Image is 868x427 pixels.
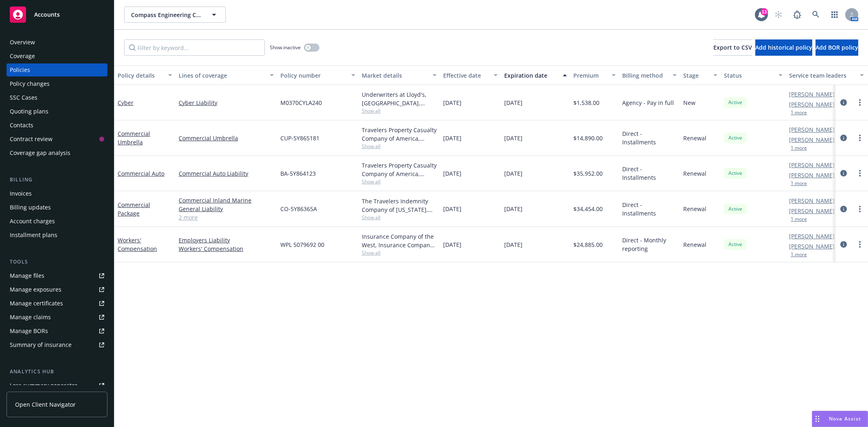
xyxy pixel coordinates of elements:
[7,229,107,242] a: Installment plans
[791,181,807,186] button: 1 more
[179,236,274,244] a: Employers Liability
[855,240,865,249] a: more
[15,400,76,409] span: Open Client Navigator
[7,91,107,104] a: SSC Cases
[280,205,317,213] span: CO-5Y86365A
[10,215,55,228] div: Account charges
[362,107,437,114] span: Show all
[270,44,301,51] span: Show inactive
[7,176,107,184] div: Billing
[179,213,274,222] a: 2 more
[277,65,359,85] button: Policy number
[362,214,437,221] span: Show all
[789,161,835,169] a: [PERSON_NAME]
[362,161,437,178] div: Travelers Property Casualty Company of America, Travelers Insurance
[755,39,812,56] button: Add historical policy
[812,411,822,427] div: Drag to move
[7,50,107,63] a: Coverage
[280,134,319,142] span: CUP-5Y865181
[179,196,274,205] a: Commercial Inland Marine
[789,242,835,251] a: [PERSON_NAME]
[362,249,437,256] span: Show all
[7,119,107,132] a: Contacts
[826,7,843,23] a: Switch app
[573,134,603,142] span: $14,890.00
[118,170,164,177] a: Commercial Auto
[362,71,428,80] div: Market details
[683,98,695,107] span: New
[504,205,523,213] span: [DATE]
[504,169,523,178] span: [DATE]
[118,99,133,107] a: Cyber
[573,169,603,178] span: $35,952.00
[727,170,743,177] span: Active
[683,134,706,142] span: Renewal
[622,129,677,146] span: Direct - Installments
[10,201,51,214] div: Billing updates
[808,7,824,23] a: Search
[7,187,107,200] a: Invoices
[118,71,163,80] div: Policy details
[7,283,107,296] span: Manage exposures
[179,134,274,142] a: Commercial Umbrella
[839,98,848,107] a: circleInformation
[10,338,72,351] div: Summary of insurance
[727,205,743,213] span: Active
[7,201,107,214] a: Billing updates
[7,133,107,146] a: Contract review
[7,269,107,282] a: Manage files
[683,71,708,80] div: Stage
[789,7,805,23] a: Report a Bug
[573,240,603,249] span: $24,885.00
[791,217,807,222] button: 1 more
[683,240,706,249] span: Renewal
[10,50,35,63] div: Coverage
[789,71,855,80] div: Service team leaders
[10,229,57,242] div: Installment plans
[504,240,523,249] span: [DATE]
[727,134,743,142] span: Active
[114,65,175,85] button: Policy details
[789,90,835,98] a: [PERSON_NAME]
[124,7,226,23] button: Compass Engineering Contractors, Inc.
[280,98,322,107] span: M0370CYLA240
[761,6,768,13] div: 13
[713,44,752,51] span: Export to CSV
[680,65,721,85] button: Stage
[619,65,680,85] button: Billing method
[10,63,30,76] div: Policies
[504,71,558,80] div: Expiration date
[362,90,437,107] div: Underwriters at Lloyd's, [GEOGRAPHIC_DATA], [PERSON_NAME] of [GEOGRAPHIC_DATA], Evolve
[791,110,807,115] button: 1 more
[280,169,316,178] span: BA-5Y864123
[362,178,437,185] span: Show all
[770,7,787,23] a: Start snowing
[7,297,107,310] a: Manage certificates
[812,411,868,427] button: Nova Assist
[504,134,523,142] span: [DATE]
[7,3,107,26] a: Accounts
[443,134,461,142] span: [DATE]
[786,65,867,85] button: Service team leaders
[10,133,52,146] div: Contract review
[683,169,706,178] span: Renewal
[7,77,107,90] a: Policy changes
[124,39,265,56] input: Filter by keyword...
[829,415,861,422] span: Nova Assist
[855,98,865,107] a: more
[10,379,77,392] div: Loss summary generator
[504,98,523,107] span: [DATE]
[839,168,848,178] a: circleInformation
[443,71,489,80] div: Effective date
[7,258,107,266] div: Tools
[501,65,570,85] button: Expiration date
[362,126,437,143] div: Travelers Property Casualty Company of America, Travelers Insurance
[7,325,107,338] a: Manage BORs
[280,71,346,80] div: Policy number
[443,205,461,213] span: [DATE]
[179,98,274,107] a: Cyber Liability
[10,311,51,324] div: Manage claims
[118,201,150,217] a: Commercial Package
[791,252,807,257] button: 1 more
[118,236,157,253] a: Workers' Compensation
